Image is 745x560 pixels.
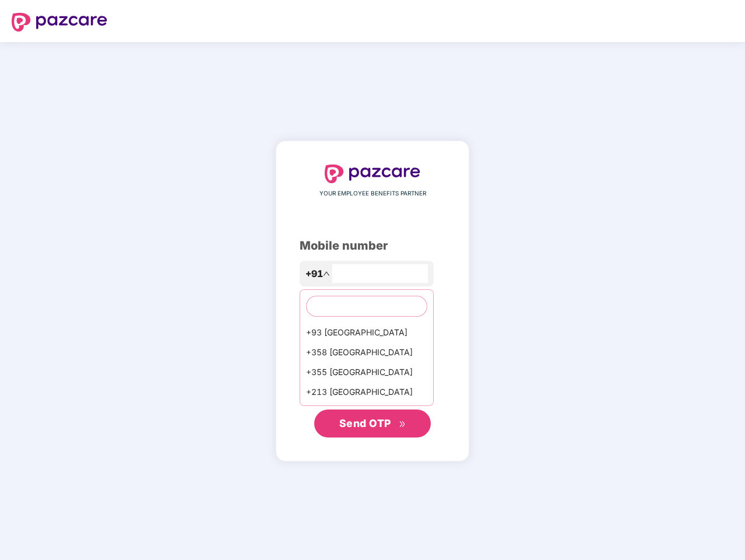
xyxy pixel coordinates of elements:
div: Mobile number [300,237,445,255]
span: Send OTP [339,417,391,429]
div: +355 [GEOGRAPHIC_DATA] [300,362,433,382]
div: +358 [GEOGRAPHIC_DATA] [300,342,433,362]
img: logo [12,13,107,32]
div: +93 [GEOGRAPHIC_DATA] [300,323,433,342]
span: up [323,270,330,277]
span: double-right [399,421,406,428]
button: Send OTPdouble-right [314,409,431,437]
div: +213 [GEOGRAPHIC_DATA] [300,382,433,402]
span: YOUR EMPLOYEE BENEFITS PARTNER [319,189,426,198]
div: +1684 AmericanSamoa [300,402,433,422]
img: logo [325,164,420,183]
span: +91 [305,267,323,281]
